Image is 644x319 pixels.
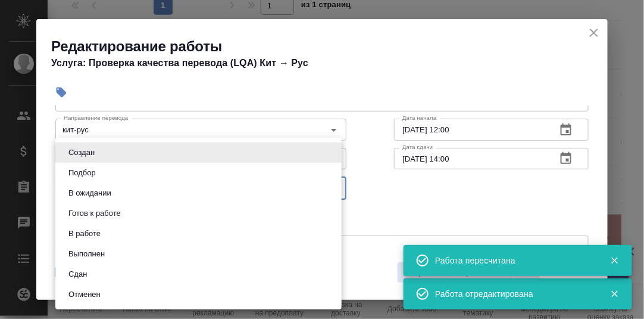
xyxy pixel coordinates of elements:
button: Готов к работе [65,207,124,220]
button: Закрыть [602,289,627,299]
button: В ожидании [65,187,115,200]
button: Подбор [65,166,99,179]
button: Создан [65,146,98,159]
button: В работе [65,227,104,240]
button: Сдан [65,268,90,281]
div: Работа отредактирована [435,288,592,300]
button: Отменен [65,288,104,301]
button: Закрыть [602,255,627,266]
div: Работа пересчитана [435,255,592,267]
button: Выполнен [65,247,108,261]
